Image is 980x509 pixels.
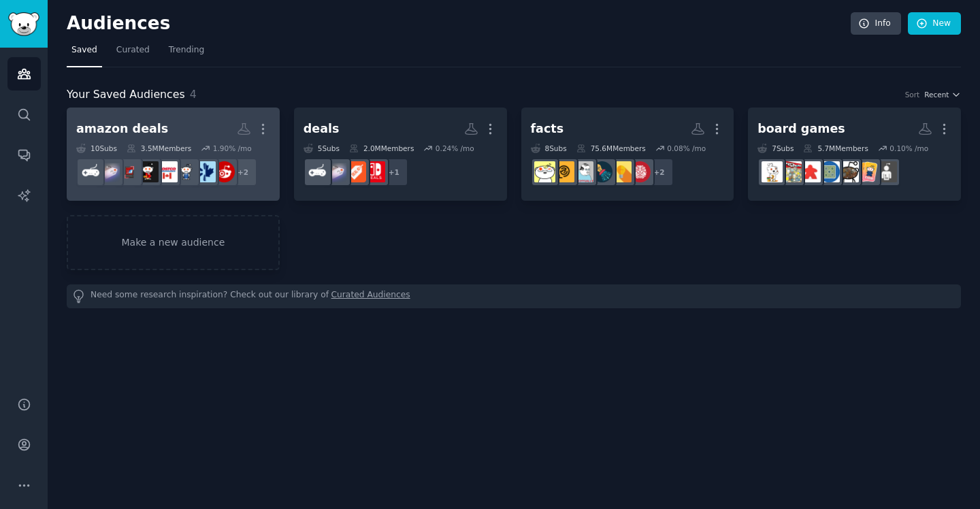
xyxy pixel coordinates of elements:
[99,161,120,182] img: deals
[304,144,340,153] div: 5 Sub s
[748,108,961,201] a: board games7Subs5.7MMembers0.10% /mosoloboardgamingtabletopgamedesignBoardgamedealsBoardgameDesig...
[326,161,347,182] img: deals
[67,39,102,67] a: Saved
[645,158,674,186] div: + 2
[67,215,280,270] a: Make a new audience
[80,161,101,182] img: GameDeals
[889,144,928,153] div: 0.10 % /mo
[380,158,408,186] div: + 1
[304,120,340,137] div: deals
[521,108,734,201] a: facts8Subs75.6MMembers0.08% /mo+2todayilearnedfunfactsShowerthoughtsUnpopularFactsUselessFactsfacts
[349,144,414,153] div: 2.0M Members
[572,161,593,182] img: UnpopularFacts
[630,161,651,182] img: todayilearned
[364,161,385,182] img: NintendoSwitchDeals
[908,12,961,35] a: New
[345,161,366,182] img: DealsReddit
[195,161,216,182] img: WalmartCanada
[924,90,949,99] span: Recent
[137,161,159,182] img: Costco
[76,144,117,153] div: 10 Sub s
[331,289,410,303] a: Curated Audiences
[781,161,802,182] img: boardgamescirclejerk
[757,120,845,137] div: board games
[112,39,154,67] a: Curated
[214,161,235,182] img: Target
[905,90,920,99] div: Sort
[436,144,474,153] div: 0.24 % /mo
[213,144,252,153] div: 1.90 % /mo
[229,158,257,186] div: + 2
[307,161,328,182] img: GameDeals
[924,90,961,99] button: Recent
[876,161,897,182] img: soloboardgaming
[76,120,168,137] div: amazon deals
[116,44,150,56] span: Curated
[71,44,97,56] span: Saved
[576,144,646,153] div: 75.6M Members
[800,161,821,182] img: BoardGamesNews
[553,161,574,182] img: UselessFacts
[118,161,140,182] img: LaptopDeals
[176,161,197,182] img: walmart
[838,161,859,182] img: Boardgamedeals
[531,120,564,137] div: facts
[157,161,178,182] img: CostcoCanada
[591,161,612,182] img: Showerthoughts
[164,39,209,67] a: Trending
[294,108,507,201] a: deals5Subs2.0MMembers0.24% /mo+1NintendoSwitchDealsDealsRedditdealsGameDeals
[851,12,901,35] a: Info
[67,86,185,103] span: Your Saved Audiences
[534,161,555,182] img: facts
[190,88,197,101] span: 4
[610,161,632,182] img: funfacts
[757,144,794,153] div: 7 Sub s
[762,161,783,182] img: boardgames
[819,161,840,182] img: BoardgameDesign
[169,44,204,56] span: Trending
[67,13,851,35] h2: Audiences
[127,144,191,153] div: 3.5M Members
[803,144,868,153] div: 5.7M Members
[531,144,567,153] div: 8 Sub s
[857,161,878,182] img: tabletopgamedesign
[67,108,280,201] a: amazon deals10Subs3.5MMembers1.90% /mo+2TargetWalmartCanadawalmartCostcoCanadaCostcoLaptopDealsde...
[67,284,961,308] div: Need some research inspiration? Check out our library of
[8,12,39,36] img: GummySearch logo
[667,144,706,153] div: 0.08 % /mo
